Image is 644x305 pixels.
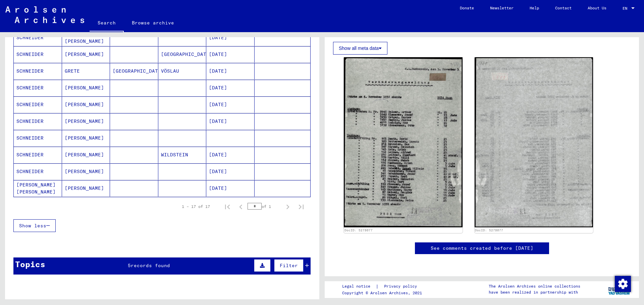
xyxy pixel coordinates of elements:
[19,223,46,229] span: Show less
[489,289,580,295] p: have been realized in partnership with
[344,57,463,227] img: 001.jpg
[128,262,131,269] span: 5
[342,283,425,290] div: |
[206,46,255,63] mat-cell: [DATE]
[342,290,425,296] p: Copyright © Arolsen Archives, 2021
[62,96,110,113] mat-cell: [PERSON_NAME]
[280,262,298,269] span: Filter
[475,228,503,232] a: DocID: 5278077
[623,6,630,11] span: EN
[14,163,62,180] mat-cell: SCHNEIDER
[124,15,182,31] a: Browse archive
[14,147,62,163] mat-cell: SCHNEIDER
[158,147,207,163] mat-cell: WILDSTEIN
[206,113,255,130] mat-cell: [DATE]
[14,63,62,79] mat-cell: SCHNEIDER
[206,96,255,113] mat-cell: [DATE]
[342,283,376,290] a: Legal notice
[206,180,255,197] mat-cell: [DATE]
[206,29,255,46] mat-cell: [DATE]
[607,281,632,298] img: yv_logo.png
[489,283,580,289] p: The Arolsen Archives online collections
[221,200,234,213] button: First page
[62,80,110,96] mat-cell: [PERSON_NAME]
[14,80,62,96] mat-cell: SCHNEIDER
[62,46,110,63] mat-cell: [PERSON_NAME]
[344,228,373,232] a: DocID: 5278077
[234,200,248,213] button: Previous page
[182,204,210,210] div: 1 – 17 of 17
[13,219,56,232] button: Show less
[379,283,425,290] a: Privacy policy
[14,96,62,113] mat-cell: SCHNEIDER
[274,259,304,272] button: Filter
[62,147,110,163] mat-cell: [PERSON_NAME]
[14,180,62,197] mat-cell: [PERSON_NAME] [PERSON_NAME]
[333,42,387,55] button: Show all meta data
[62,29,110,46] mat-cell: [PERSON_NAME] [PERSON_NAME]
[431,245,533,252] a: See comments created before [DATE]
[15,258,45,270] div: Topics
[14,29,62,46] mat-cell: SCHNEIDER
[158,63,207,79] mat-cell: VÖSLAU
[158,46,207,63] mat-cell: [GEOGRAPHIC_DATA]
[14,46,62,63] mat-cell: SCHNEIDER
[62,113,110,130] mat-cell: [PERSON_NAME]
[281,200,294,213] button: Next page
[14,113,62,130] mat-cell: SCHNEIDER
[14,130,62,146] mat-cell: SCHNEIDER
[475,57,593,227] img: 002.jpg
[294,200,308,213] button: Last page
[615,276,631,292] img: Change consent
[62,130,110,146] mat-cell: [PERSON_NAME]
[206,147,255,163] mat-cell: [DATE]
[206,163,255,180] mat-cell: [DATE]
[206,80,255,96] mat-cell: [DATE]
[62,180,110,197] mat-cell: [PERSON_NAME]
[90,15,124,32] a: Search
[62,63,110,79] mat-cell: GRETE
[206,63,255,79] mat-cell: [DATE]
[62,163,110,180] mat-cell: [PERSON_NAME]
[5,6,84,23] img: Arolsen_neg.svg
[248,203,281,210] div: of 1
[131,262,170,269] span: records found
[110,63,158,79] mat-cell: [GEOGRAPHIC_DATA]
